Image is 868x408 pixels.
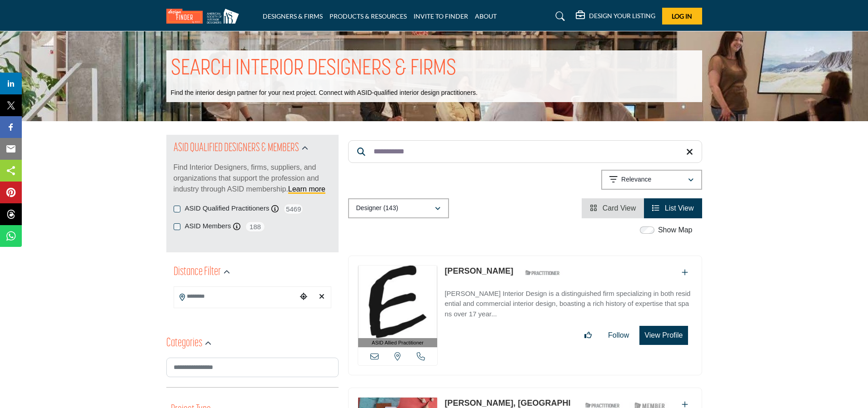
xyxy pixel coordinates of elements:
a: ABOUT [475,12,497,20]
a: View List [652,204,693,212]
a: [PERSON_NAME] Interior Design is a distinguished firm specializing in both residential and commer... [444,283,692,320]
span: List View [665,204,694,212]
input: Search Category [166,358,339,377]
p: Relevance [621,175,651,184]
a: Add To List [682,269,688,276]
button: Relevance [601,170,702,190]
div: Clear search location [315,287,329,307]
li: List View [644,198,702,218]
h2: Distance Filter [174,264,221,280]
span: Log In [672,12,692,20]
h1: SEARCH INTERIOR DESIGNERS & FIRMS [171,55,456,83]
li: Card View [582,198,644,218]
a: PRODUCTS & RESOURCES [329,12,407,20]
p: Find Interior Designers, firms, suppliers, and organizations that support the profession and indu... [174,162,331,195]
input: Search Location [174,288,297,305]
div: DESIGN YOUR LISTING [576,11,655,22]
input: ASID Qualified Practitioners checkbox [174,206,180,212]
span: 5469 [283,203,304,215]
a: Search [547,9,571,24]
a: Learn more [288,185,325,193]
a: View Card [590,204,636,212]
button: Log In [662,8,702,25]
button: Designer (143) [348,198,449,218]
input: ASID Members checkbox [174,223,180,230]
input: Search Keyword [348,140,702,163]
img: ASID Qualified Practitioners Badge Icon [522,267,563,279]
p: Designer (143) [356,204,399,213]
span: ASID Allied Practitioner [372,339,424,347]
span: Card View [603,204,636,212]
a: INVITE TO FINDER [414,12,468,20]
p: Erin Marshall [444,265,513,277]
span: 188 [245,221,265,232]
a: ASID Allied Practitioner [358,265,438,348]
label: Show Map [658,225,693,236]
button: Like listing [579,326,598,344]
p: [PERSON_NAME] Interior Design is a distinguished firm specializing in both residential and commer... [444,289,692,320]
label: ASID Qualified Practitioners [185,203,269,214]
a: DESIGNERS & FIRMS [263,12,323,20]
h2: ASID QUALIFIED DESIGNERS & MEMBERS [174,140,299,157]
button: Follow [602,326,635,344]
h2: Categories [166,335,202,352]
a: [PERSON_NAME] [444,266,513,275]
h5: DESIGN YOUR LISTING [589,12,655,20]
button: View Profile [639,326,688,345]
img: Site Logo [166,9,244,24]
div: Choose your current location [297,287,310,307]
label: ASID Members [185,221,231,231]
img: Erin Marshall [358,265,438,338]
p: Find the interior design partner for your next project. Connect with ASID-qualified interior desi... [171,88,478,98]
